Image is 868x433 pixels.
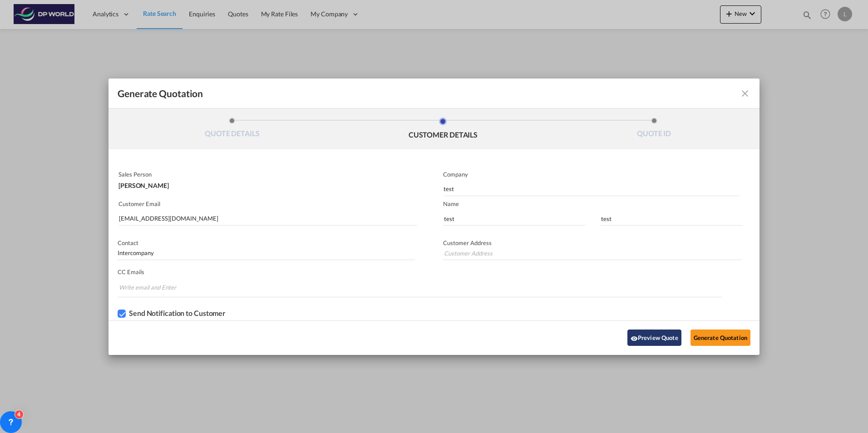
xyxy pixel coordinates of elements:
[119,280,187,295] input: Chips input.
[118,279,722,297] md-chips-wrap: Chips container. Enter the text area, then type text, and press enter to add a chip.
[127,118,338,142] li: QUOTE DETAILS
[118,178,415,189] div: [PERSON_NAME]
[118,171,415,178] p: Sales Person
[118,246,415,260] input: Contact Number
[338,118,549,142] li: CUSTOMER DETAILS
[118,309,226,318] md-checkbox: Checkbox No Ink
[600,212,743,226] input: Last Name
[129,309,226,317] div: Send Notification to Customer
[631,335,638,342] md-icon: icon-eye
[108,79,759,355] md-dialog: Generate QuotationQUOTE ...
[118,268,722,276] p: CC Emails
[443,171,740,178] p: Company
[118,239,415,246] p: Contact
[740,88,750,99] md-icon: icon-close fg-AAA8AD cursor m-0
[443,239,492,246] span: Customer Address
[444,182,740,196] input: Company Name
[443,246,742,260] input: Customer Address
[118,200,417,207] p: Customer Email
[690,330,750,346] button: Generate Quotation
[118,88,203,99] span: Generate Quotation
[548,118,759,142] li: QUOTE ID
[443,200,759,207] p: Name
[627,330,681,346] button: icon-eyePreview Quote
[443,212,586,226] input: First Name
[119,212,417,226] input: Search by Customer Name/Email Id/Company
